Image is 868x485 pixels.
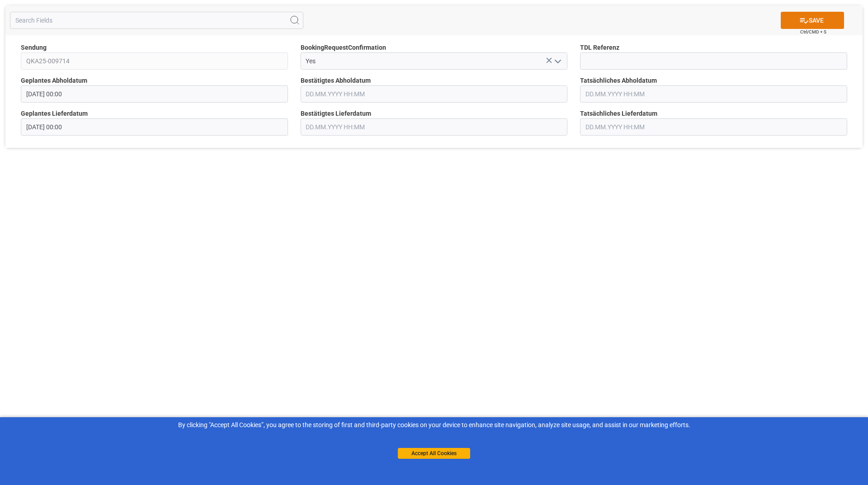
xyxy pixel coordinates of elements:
[398,448,470,459] button: Accept All Cookies
[21,85,288,103] input: DD.MM.YYYY HH:MM
[551,54,564,68] button: open menu
[301,109,371,118] span: Bestätigtes Lieferdatum
[21,109,88,118] span: Geplantes Lieferdatum
[10,12,303,29] input: Search Fields
[301,118,568,136] input: DD.MM.YYYY HH:MM
[580,85,847,103] input: DD.MM.YYYY HH:MM
[6,420,862,430] div: By clicking "Accept All Cookies”, you agree to the storing of first and third-party cookies on yo...
[301,43,386,52] span: BookingRequestConfirmation
[580,76,657,85] span: Tatsächliches Abholdatum
[800,28,826,35] span: Ctrl/CMD + S
[21,118,288,136] input: DD.MM.YYYY HH:MM
[781,12,844,29] button: SAVE
[301,85,568,103] input: DD.MM.YYYY HH:MM
[580,43,619,52] span: TDL Referenz
[301,76,371,85] span: Bestätigtes Abholdatum
[580,109,657,118] span: Tatsächliches Lieferdatum
[580,118,847,136] input: DD.MM.YYYY HH:MM
[21,76,87,85] span: Geplantes Abholdatum
[21,43,47,52] span: Sendung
